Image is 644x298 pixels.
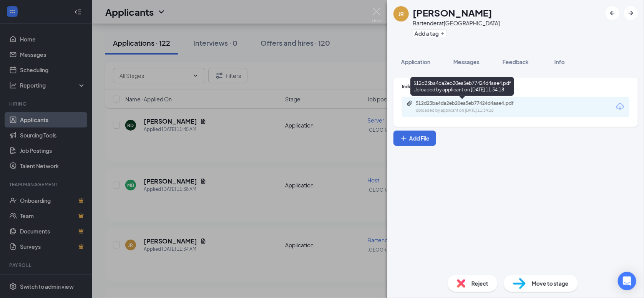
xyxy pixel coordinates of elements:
span: Info [554,58,565,65]
div: Open Intercom Messenger [618,272,636,290]
svg: Download [616,102,625,111]
div: Bartender at [GEOGRAPHIC_DATA] [413,19,500,27]
svg: Plus [440,31,445,36]
svg: Plus [400,134,408,142]
span: Move to stage [532,279,569,288]
svg: Paperclip [407,100,413,106]
div: JR [398,10,404,18]
button: ArrowRight [624,6,638,20]
div: 512d23ba4da2eb20ea5eb77424d4aae4.pdf [416,100,523,106]
button: PlusAdd a tag [413,29,447,37]
h1: [PERSON_NAME] [413,6,492,19]
div: Uploaded by applicant on [DATE] 11:34:18 [416,108,531,114]
button: Add FilePlus [393,131,436,146]
div: 512d23ba4da2eb20ea5eb77424d4aae4.pdf Uploaded by applicant on [DATE] 11:34:18 [410,77,514,96]
button: ArrowLeftNew [606,6,619,20]
svg: ArrowRight [626,8,636,18]
a: Paperclip512d23ba4da2eb20ea5eb77424d4aae4.pdfUploaded by applicant on [DATE] 11:34:18 [407,100,531,114]
span: Messages [453,58,480,65]
span: Application [401,58,430,65]
span: Feedback [503,58,529,65]
div: Indeed Resume [402,83,629,90]
span: Reject [471,279,488,288]
svg: ArrowLeftNew [608,8,617,18]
